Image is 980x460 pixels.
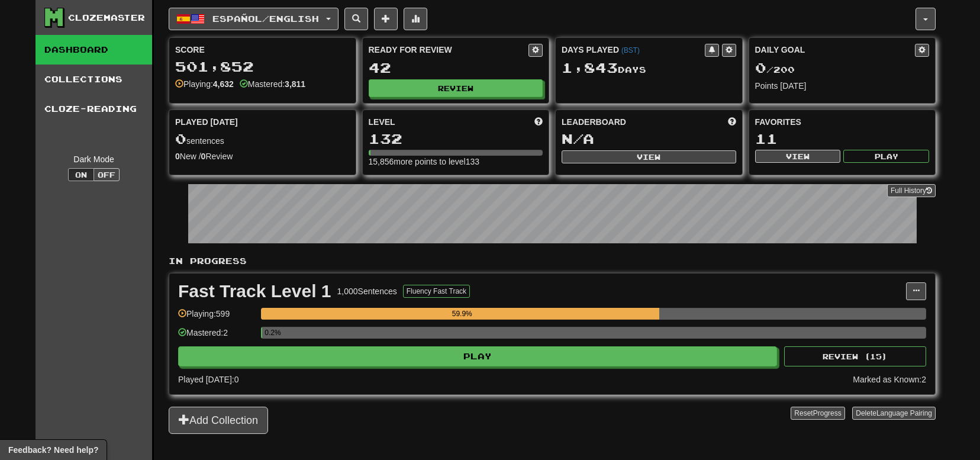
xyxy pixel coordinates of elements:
[175,130,186,147] span: 0
[201,152,206,161] strong: 0
[791,407,844,420] button: ResetProgress
[175,78,234,90] div: Playing:
[369,131,543,146] div: 132
[621,46,640,54] a: (BST)
[178,308,255,327] div: Playing: 599
[853,374,926,385] div: Marked as Known: 2
[562,59,618,76] span: 1,843
[175,116,238,128] span: Played [DATE]
[8,444,98,456] span: Open feedback widget
[36,35,152,65] a: Dashboard
[175,44,350,56] div: Score
[404,8,427,30] button: More stats
[178,375,238,384] span: Played [DATE]: 0
[755,116,930,128] div: Favorites
[534,116,543,128] span: Score more points to level up
[755,80,930,92] div: Points [DATE]
[344,8,368,30] button: Search sentences
[813,409,842,417] span: Progress
[562,44,705,56] div: Days Played
[169,407,268,434] button: Add Collection
[36,94,152,124] a: Cloze-Reading
[369,60,543,75] div: 42
[36,65,152,94] a: Collections
[887,184,936,197] a: Full History
[755,150,841,163] button: View
[784,346,926,366] button: Review (15)
[852,407,936,420] button: DeleteLanguage Pairing
[68,12,145,24] div: Clozemaster
[562,116,626,128] span: Leaderboard
[178,282,331,300] div: Fast Track Level 1
[240,78,305,90] div: Mastered:
[285,79,305,89] strong: 3,811
[175,59,350,74] div: 501,852
[562,60,736,76] div: Day s
[213,79,234,89] strong: 4,632
[369,156,543,168] div: 15,856 more points to level 133
[403,285,470,298] button: Fluency Fast Track
[369,116,395,128] span: Level
[562,130,594,147] span: N/A
[337,285,397,297] div: 1,000 Sentences
[175,150,350,162] div: New / Review
[169,8,339,30] button: Español/English
[562,150,736,163] button: View
[755,131,930,146] div: 11
[755,44,915,57] div: Daily Goal
[178,346,777,366] button: Play
[728,116,736,128] span: This week in points, UTC
[369,44,529,56] div: Ready for Review
[68,168,94,181] button: On
[44,153,143,165] div: Dark Mode
[169,255,936,267] p: In Progress
[876,409,932,417] span: Language Pairing
[175,131,350,147] div: sentences
[843,150,929,163] button: Play
[265,308,659,320] div: 59.9%
[755,65,795,75] span: / 200
[369,79,543,97] button: Review
[175,152,180,161] strong: 0
[374,8,398,30] button: Add sentence to collection
[212,14,319,24] span: Español / English
[94,168,120,181] button: Off
[755,59,766,76] span: 0
[178,327,255,346] div: Mastered: 2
